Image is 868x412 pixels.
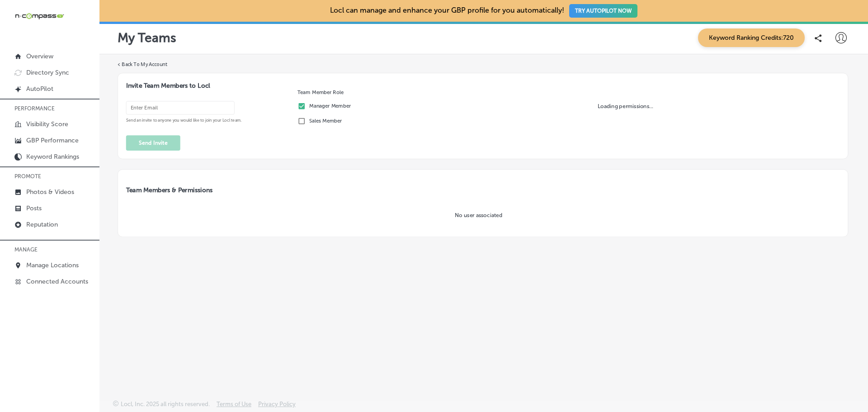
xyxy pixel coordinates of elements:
[126,135,180,151] button: Send Invite
[26,120,68,128] p: Visibility Score
[118,30,176,45] p: My Teams
[26,85,53,93] p: AutoPilot
[26,204,42,212] p: Posts
[309,118,342,124] label: Sales
[26,153,79,161] p: Keyword Rankings
[26,261,79,269] p: Manage Locations
[258,401,296,412] a: Privacy Policy
[26,69,69,76] p: Directory Sync
[128,212,829,218] p: No user associated
[26,52,53,60] p: Overview
[26,278,88,285] p: Connected Accounts
[569,4,637,18] button: TRY AUTOPILOT NOW
[14,12,64,20] img: 660ab0bf-5cc7-4cb8-ba1c-48b5ae0f18e60NCTV_CLogo_TV_Black_-500x88.png
[297,89,405,95] h3: Team Member Role
[309,103,351,109] label: Manager
[26,221,58,228] p: Reputation
[217,401,251,412] a: Terms of Use
[698,28,805,47] span: Keyword Ranking Credits: 720
[118,178,840,202] h3: Team Members & Permissions
[121,401,210,407] p: Locl, Inc. 2025 all rights reserved.
[118,61,168,68] label: < Back To My Account
[126,118,291,123] span: Send an invite to anyone you would like to join your Locl team.
[126,81,840,89] h3: Invite Team Members to Locl
[422,103,830,109] p: Loading permissions...
[26,137,79,144] p: GBP Performance
[26,188,74,196] p: Photos & Videos
[126,101,235,115] input: Enter Email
